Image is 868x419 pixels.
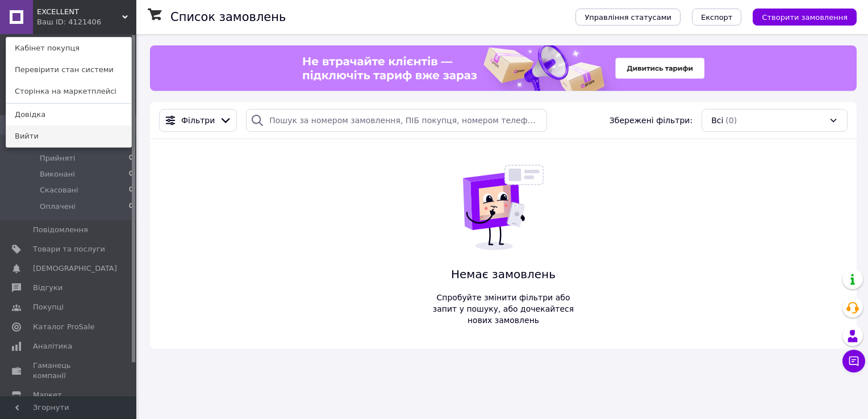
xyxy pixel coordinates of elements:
button: Управління статусами [575,9,681,26]
input: Пошук за номером замовлення, ПІБ покупця, номером телефону, Email, номером накладної [246,109,547,132]
a: Довідка [6,104,131,125]
button: Чат з покупцем [842,350,865,372]
span: Немає замовлень [428,266,578,283]
span: Фільтри [181,115,215,126]
span: Відгуки [33,283,62,293]
span: [DEMOGRAPHIC_DATA] [33,263,117,274]
div: Ваш ID: 4121406 [37,17,85,27]
a: Вийти [6,125,131,147]
span: Оплачені [40,202,76,212]
span: EXCELLENT [37,7,122,17]
span: Каталог ProSale [33,322,94,332]
span: Гаманець компанії [33,361,105,381]
span: Всі [711,115,723,126]
a: Сторінка на маркетплейсі [6,81,131,102]
span: Аналітика [33,341,72,351]
button: Створити замовлення [753,9,857,26]
a: Перевірити стан системи [6,59,131,81]
span: Створити замовлення [762,13,848,22]
span: Товари та послуги [33,244,105,254]
span: Збережені фільтри: [610,115,692,126]
button: Експорт [692,9,742,26]
span: Прийняті [40,153,75,164]
span: Скасовані [40,185,78,195]
a: Створити замовлення [741,12,857,21]
span: Повідомлення [33,225,88,235]
span: Маркет [33,390,62,400]
span: 0 [129,202,133,212]
span: Спробуйте змінити фільтри або запит у пошуку, або дочекайтеся нових замовлень [428,292,578,326]
span: 0 [129,153,133,164]
h1: Список замовлень [170,10,286,24]
span: Покупці [33,302,64,312]
span: 0 [129,185,133,195]
span: Управління статусами [585,13,671,22]
span: Виконані [40,169,75,179]
span: 0 [129,169,133,179]
span: Експорт [701,13,733,22]
a: Кабінет покупця [6,37,131,59]
img: 6677453955_w2048_h2048_1536h160_ne_vtrachajte_kl__it_tarif_vzhe_zaraz_1.png [285,45,721,91]
span: (0) [725,116,737,125]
